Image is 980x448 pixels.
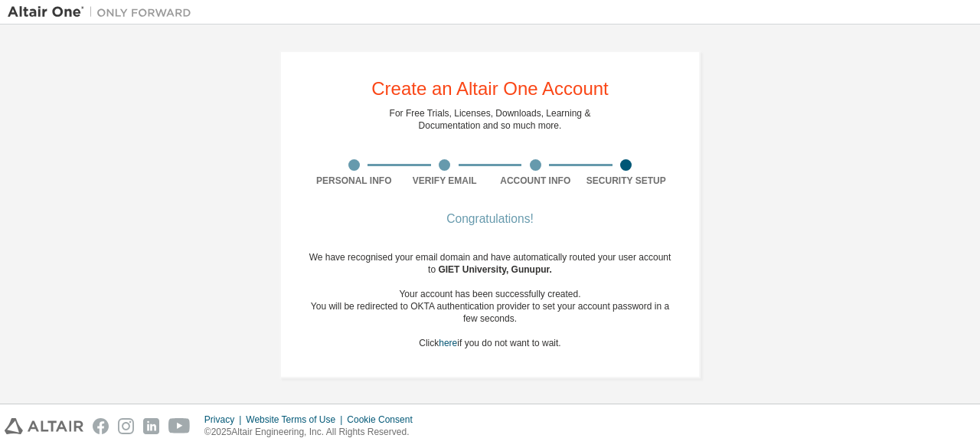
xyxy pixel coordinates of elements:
[400,175,491,187] div: Verify Email
[5,418,83,434] img: altair_logo.svg
[347,414,421,426] div: Cookie Consent
[309,300,671,325] div: You will be redirected to OKTA authentication provider to set your account password in a few seco...
[8,5,199,20] img: Altair One
[204,414,246,426] div: Privacy
[439,338,457,348] a: here
[143,418,159,434] img: linkedin.svg
[309,214,671,224] div: Congratulations!
[168,418,191,434] img: youtube.svg
[93,418,109,434] img: facebook.svg
[438,264,551,275] span: GIET University, Gunupur .
[371,80,609,98] div: Create an Altair One Account
[490,175,581,187] div: Account Info
[581,175,672,187] div: Security Setup
[204,426,422,439] p: © 2025 Altair Engineering, Inc. All Rights Reserved.
[309,288,671,300] div: Your account has been successfully created.
[390,107,591,132] div: For Free Trials, Licenses, Downloads, Learning & Documentation and so much more.
[246,414,347,426] div: Website Terms of Use
[118,418,134,434] img: instagram.svg
[309,251,671,349] div: We have recognised your email domain and have automatically routed your user account to Click if ...
[309,175,400,187] div: Personal Info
